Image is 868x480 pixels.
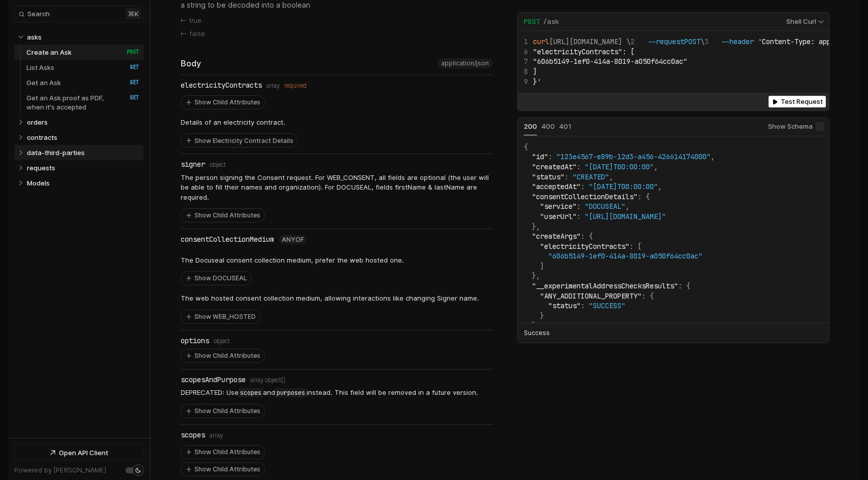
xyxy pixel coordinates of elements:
span: : [629,242,633,251]
span: }' [533,77,541,86]
span: , [536,272,540,281]
p: Success [524,328,550,338]
div: Body [181,58,493,75]
button: Show Child Attributes [181,209,264,222]
li: true [181,14,493,27]
div: signer [181,160,205,168]
p: Create an Ask [26,48,72,57]
span: : [581,232,585,241]
a: asks [27,29,140,45]
div: options [181,337,209,345]
span: { [589,232,593,241]
button: Test Request [769,96,826,108]
span: : [577,202,581,211]
div: scopes [181,431,205,439]
a: Models [27,175,140,191]
p: requests [27,163,55,172]
span: , [536,222,540,231]
button: Show Child Attributes [181,404,264,418]
span: 200 [524,122,537,130]
span: : [581,182,585,191]
span: , [654,162,658,171]
span: , [711,153,715,162]
p: Models [27,178,50,188]
button: Show Child Attributes [181,349,264,362]
code: scopes [239,389,263,397]
a: requests [27,160,140,175]
span: "createdAt" [532,162,577,171]
span: , [625,202,629,211]
p: orders [27,118,48,127]
span: "consentCollectionDetails" [532,192,638,201]
div: electricityContracts [181,81,262,89]
a: Open API Client [14,445,144,460]
a: contracts [27,130,140,145]
span: : [638,192,642,201]
div: required [284,82,307,89]
span: "createArgs" [532,232,581,241]
span: "606b5149-1ef0-414a-8019-a050f64cc0ac" [548,252,703,261]
span: "electricityContracts" [540,242,629,251]
div: Example Responses [517,117,829,343]
p: List Asks [26,63,54,72]
p: asks [27,32,42,42]
span: , [658,182,662,191]
p: Get an Ask proof as PDF, when it's accepted [26,93,116,112]
span: : [678,281,682,290]
span: application/json [441,60,489,67]
span: ] [533,67,537,76]
span: : [642,291,646,301]
span: "acceptedAt" [532,182,581,191]
span: "__experimentalAddressChecksResults" [532,281,678,290]
span: "DOCUSEAL" [585,202,625,211]
div: anyOf [279,235,307,244]
span: POST [684,38,700,47]
p: The web hosted consent collection medium, allowing interactions like changing Signer name. [181,293,479,304]
span: "electricityContracts": [ [533,47,635,56]
span: "status" [532,172,564,181]
div: consentCollectionMedium [181,235,274,243]
span: 400 [542,122,555,130]
p: data-third-parties [27,148,85,157]
p: contracts [27,133,57,142]
span: --request [648,38,700,47]
span: POST [119,49,139,56]
kbd: ⌘ k [125,8,141,19]
span: , [609,172,613,181]
span: [ [638,242,642,251]
nav: Table of contents for Api [8,25,150,438]
p: DEPRECATED: Use and instead. This field will be removed in a future version. [181,388,478,398]
span: } [532,222,536,231]
p: The Docuseal consent collection medium, prefer the web hosted one. [181,255,404,266]
span: { [686,281,690,290]
span: "userUrl" [540,212,577,221]
span: GET [119,79,139,86]
button: Show Child Attributes [181,446,264,459]
span: ] [540,262,544,271]
span: [URL][DOMAIN_NAME] \ [524,38,630,47]
a: orders [27,115,140,130]
span: "[DATE]T00:00:00" [589,182,658,191]
span: array [210,432,223,439]
code: purposes [275,389,307,397]
span: "CREATED" [573,172,609,181]
span: POST [524,17,540,26]
span: { [524,142,528,152]
a: data-third-parties [27,145,140,160]
span: "[DATE]T00:00:00" [585,162,654,171]
label: Show Schema [768,118,824,136]
span: : [577,162,581,171]
div: scopesAndPurpose [181,376,246,384]
a: Powered by [PERSON_NAME] [14,466,106,474]
a: Get an Ask GET [26,75,139,90]
span: , [536,321,540,330]
span: "123e4567-e89b-12d3-a456-426614174000" [556,153,711,162]
span: Test Request [781,98,823,106]
span: object [214,338,230,345]
span: --header [721,38,754,47]
span: "ANY_ADDITIONAL_PROPERTY" [540,291,642,301]
span: /ask [543,17,559,26]
span: GET [119,94,139,101]
span: array object[] [250,377,285,384]
p: Details of an electricity contract. [181,118,298,128]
